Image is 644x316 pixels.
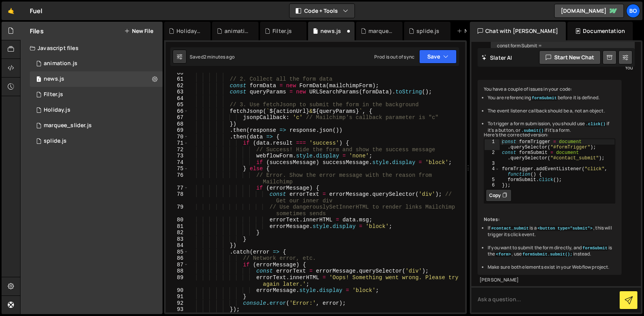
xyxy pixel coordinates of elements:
[30,118,163,133] div: marquee_slider.js
[539,50,601,64] button: Start new chat
[124,28,153,34] button: New File
[567,22,633,40] div: Documentation
[166,95,188,102] div: 64
[521,128,545,133] code: .submit()
[166,262,188,268] div: 87
[224,27,249,35] div: animation.js
[585,121,606,127] code: .click()
[368,27,393,35] div: marquee_slider.js
[582,245,608,251] code: formSubmit
[30,87,163,102] div: 980/45282.js
[166,134,188,140] div: 70
[320,27,341,35] div: news.js
[470,22,566,40] div: Chat with [PERSON_NAME]
[166,114,188,121] div: 67
[166,140,188,147] div: 71
[485,139,500,150] div: 1
[531,95,558,101] code: formSubmit
[166,102,188,108] div: 65
[166,275,188,287] div: 89
[204,54,235,60] div: 2 minutes ago
[166,268,188,275] div: 88
[166,300,188,307] div: 92
[457,27,489,35] div: New File
[166,255,188,262] div: 86
[484,95,615,271] ul: Here’s the corrected version:
[166,294,188,300] div: 91
[30,133,163,149] div: 980/45150.js
[166,172,188,185] div: 76
[166,89,188,95] div: 63
[495,252,512,257] code: <form>
[166,76,188,83] div: 61
[166,159,188,166] div: 74
[166,121,188,128] div: 68
[166,70,188,76] div: 60
[485,183,500,188] div: 6
[176,27,201,35] div: Holiday.js
[44,60,77,67] div: animation.js
[44,107,70,114] div: Holiday.js
[30,71,163,87] div: news.js
[166,223,188,230] div: 81
[166,230,188,236] div: 82
[419,50,457,64] button: Save
[166,108,188,115] div: 66
[166,147,188,153] div: 72
[480,277,620,283] div: [PERSON_NAME]
[166,185,188,192] div: 77
[484,216,500,223] strong: Notes:
[289,4,355,18] button: Code + Tools
[485,166,500,177] div: 4
[488,121,615,134] li: To trigger a form submission, you should use if it's a button, or if it's a form.
[166,166,188,172] div: 75
[485,161,500,166] div: 3
[478,80,622,275] div: You have a couple of issues in your code:
[488,108,615,114] li: The event listener callback should be a, not an object.
[522,252,573,257] code: formSubmit.submit();
[272,27,292,35] div: Filter.js
[416,27,439,35] div: splide.js
[485,177,500,183] div: 5
[44,122,92,129] div: marquee_slider.js
[166,217,188,223] div: 80
[44,91,63,98] div: Filter.js
[626,4,640,18] a: Bo
[490,226,529,231] code: #contact_submit
[166,191,188,204] div: 78
[166,153,188,159] div: 73
[481,54,512,61] h2: Slater AI
[374,54,414,60] div: Prod is out of sync
[488,225,615,238] li: If is a , this will trigger its click event.
[537,226,593,231] code: <button type="submit">
[488,264,615,271] li: Make sure both elements exist in your Webflow project.
[166,306,188,313] div: 93
[488,95,615,101] li: You are referencing before it is defined.
[30,27,44,35] h2: Files
[190,54,235,60] div: Saved
[166,204,188,217] div: 79
[36,77,41,83] span: 1
[30,6,43,16] div: Fuel
[2,2,21,20] a: 🤙
[488,245,615,258] li: If you want to submit the form directly, and is the , use instead.
[30,102,163,118] div: 980/2618.js
[166,249,188,256] div: 85
[166,83,188,89] div: 62
[166,127,188,134] div: 69
[166,287,188,294] div: 90
[30,56,163,71] div: 980/21912.js
[486,189,512,202] button: Copy
[485,150,500,161] div: 2
[44,76,64,83] div: news.js
[44,138,67,145] div: splide.js
[166,236,188,243] div: 83
[554,4,624,18] a: [DOMAIN_NAME]
[166,242,188,249] div: 84
[21,40,163,56] div: Javascript files
[493,64,633,72] div: You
